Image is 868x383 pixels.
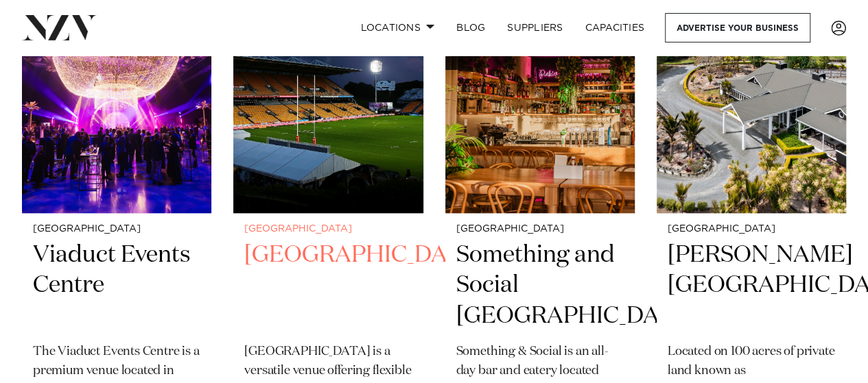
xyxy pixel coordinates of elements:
h2: Something and Social [GEOGRAPHIC_DATA] [456,240,624,332]
h2: Viaduct Events Centre [33,240,200,332]
a: SUPPLIERS [496,13,574,42]
a: Locations [349,13,445,42]
small: [GEOGRAPHIC_DATA] [33,224,200,234]
h2: [GEOGRAPHIC_DATA] [244,240,412,332]
a: Advertise your business [665,13,810,42]
h2: [PERSON_NAME][GEOGRAPHIC_DATA] [668,240,835,332]
img: nzv-logo.png [22,15,97,40]
a: Capacities [574,13,656,42]
small: [GEOGRAPHIC_DATA] [244,224,412,234]
small: [GEOGRAPHIC_DATA] [668,224,835,234]
a: BLOG [445,13,496,42]
small: [GEOGRAPHIC_DATA] [456,224,624,234]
